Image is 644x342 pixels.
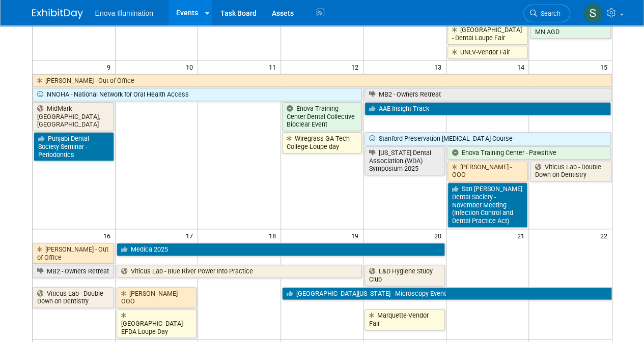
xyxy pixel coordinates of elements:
span: 16 [102,229,115,242]
a: [GEOGRAPHIC_DATA] - Dental Loupe Fair [447,23,528,44]
a: Medica 2025 [117,243,445,256]
span: 17 [185,229,198,242]
a: MB2 - Owners Retreat [365,88,611,101]
span: 20 [433,229,446,242]
a: NNOHA - National Network for Oral Health Access [33,88,362,101]
span: 18 [268,229,281,242]
span: 9 [106,60,115,73]
a: [US_STATE] Dental Association (WDA) Symposium 2025 [365,146,445,175]
span: Enova Illumination [95,9,153,17]
a: Enova Training Center - Pawsitive [447,146,611,160]
a: [PERSON_NAME] - OOO [447,161,528,181]
span: 21 [516,229,528,242]
a: Punjabi Dental Society Seminar - Periodontics [34,132,114,161]
span: 14 [516,60,528,73]
a: MidMark - [GEOGRAPHIC_DATA], [GEOGRAPHIC_DATA] [33,102,114,131]
a: Viticus Lab - Blue River Power Into Practice [117,265,362,278]
a: [PERSON_NAME] - Out of Office [33,243,114,264]
a: Search [523,5,570,22]
a: MB2 - Owners Retreat [33,265,114,278]
a: Marquette-Vendor Fair [365,309,445,330]
span: 11 [268,60,281,73]
a: L&D Hygiene Study Club [365,265,445,286]
a: UNLV-Vendor Fair [447,46,528,59]
a: San [PERSON_NAME] Dental Society - November Meeting (Infection Control and Dental Practice Act) [447,182,528,228]
img: ExhibitDay [32,9,83,19]
a: Stanford Preservation [MEDICAL_DATA] Course [365,132,610,145]
a: [PERSON_NAME] - Out of Office [33,74,612,87]
a: Enova Training Center Dental Collective Bioclear Event [282,102,362,131]
span: Search [537,10,561,17]
a: [PERSON_NAME] - OOO [117,287,197,308]
a: Viticus Lab - Double Down on Dentistry [530,161,611,181]
a: Viticus Lab - Double Down on Dentistry [33,287,114,308]
span: 15 [599,60,612,73]
a: Wiregrass GA Tech College-Loupe day [282,132,362,153]
a: [GEOGRAPHIC_DATA][US_STATE] - Microscopy Event [282,287,612,300]
a: [GEOGRAPHIC_DATA]-EFDA Loupe Day [117,309,197,338]
span: 10 [185,60,198,73]
span: 19 [350,229,363,242]
span: 22 [599,229,612,242]
span: 12 [350,60,363,73]
img: Sam Colton [583,4,603,23]
span: 13 [433,60,446,73]
a: AAE Insight Track [365,102,610,115]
